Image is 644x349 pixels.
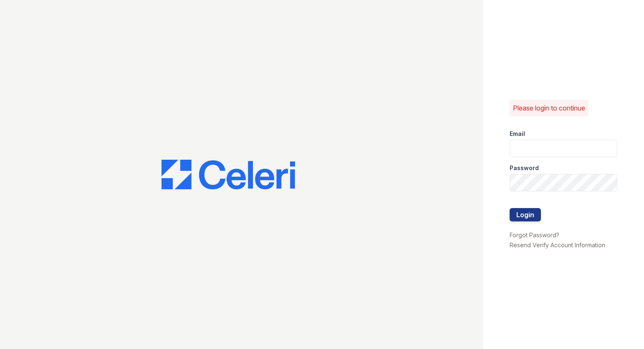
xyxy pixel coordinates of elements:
label: Password [510,164,539,172]
a: Resend Verify Account Information [510,241,605,249]
button: Login [510,208,541,221]
a: Forgot Password? [510,231,559,239]
p: Please login to continue [513,103,585,113]
img: CE_Logo_Blue-a8612792a0a2168367f1c8372b55b34899dd931a85d93a1a3d3e32e68fde9ad4.png [162,160,295,190]
label: Email [510,130,525,138]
